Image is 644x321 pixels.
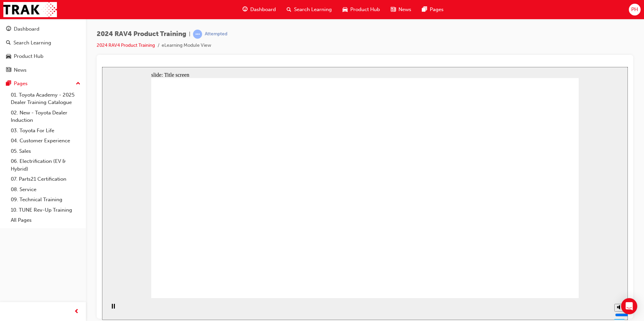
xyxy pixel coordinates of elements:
[14,25,39,33] div: Dashboard
[13,39,51,47] div: Search Learning
[287,5,291,14] span: search-icon
[97,30,186,38] span: 2024 RAV4 Product Training
[512,237,523,245] button: Mute (Ctrl+Alt+M)
[3,77,83,90] button: Pages
[513,245,556,251] input: volume
[8,174,83,184] a: 07. Parts21 Certification
[250,6,276,13] span: Dashboard
[385,3,417,16] a: news-iconNews
[629,4,641,15] button: PH
[281,3,337,16] a: search-iconSearch Learning
[337,3,385,16] a: car-iconProduct Hub
[14,80,28,87] div: Pages
[3,64,83,76] a: News
[6,40,11,46] span: search-icon
[3,23,83,35] a: Dashboard
[8,156,83,174] a: 06. Electrification (EV & Hybrid)
[74,308,79,316] span: prev-icon
[294,6,332,13] span: Search Learning
[6,53,11,60] span: car-icon
[189,30,190,38] span: |
[3,37,83,49] a: Search Learning
[6,81,11,87] span: pages-icon
[8,146,83,156] a: 05. Sales
[343,5,348,14] span: car-icon
[3,231,15,253] div: playback controls
[631,6,638,13] span: PH
[6,26,11,32] span: guage-icon
[6,67,11,73] span: news-icon
[3,2,57,17] img: Trak
[3,22,83,77] button: DashboardSearch LearningProduct HubNews
[8,215,83,225] a: All Pages
[398,6,411,13] span: News
[8,126,83,136] a: 03. Toyota For Life
[417,3,449,16] a: pages-iconPages
[14,52,43,60] div: Product Hub
[14,66,27,74] div: News
[97,42,155,48] a: 2024 RAV4 Product Training
[243,5,248,14] span: guage-icon
[621,298,637,314] div: Open Intercom Messenger
[8,194,83,205] a: 09. Technical Training
[509,231,522,253] div: misc controls
[205,31,227,37] div: Attempted
[8,108,83,126] a: 02. New - Toyota Dealer Induction
[193,30,202,39] span: learningRecordVerb_ATTEMPT-icon
[3,237,15,248] button: Pause (Ctrl+Alt+P)
[162,42,211,49] li: eLearning Module View
[3,50,83,63] a: Product Hub
[8,205,83,215] a: 10. TUNE Rev-Up Training
[350,6,380,13] span: Product Hub
[8,136,83,146] a: 04. Customer Experience
[391,5,396,14] span: news-icon
[76,79,80,88] span: up-icon
[422,5,427,14] span: pages-icon
[8,184,83,195] a: 08. Service
[430,6,444,13] span: Pages
[237,3,281,16] a: guage-iconDashboard
[8,90,83,108] a: 01. Toyota Academy - 2025 Dealer Training Catalogue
